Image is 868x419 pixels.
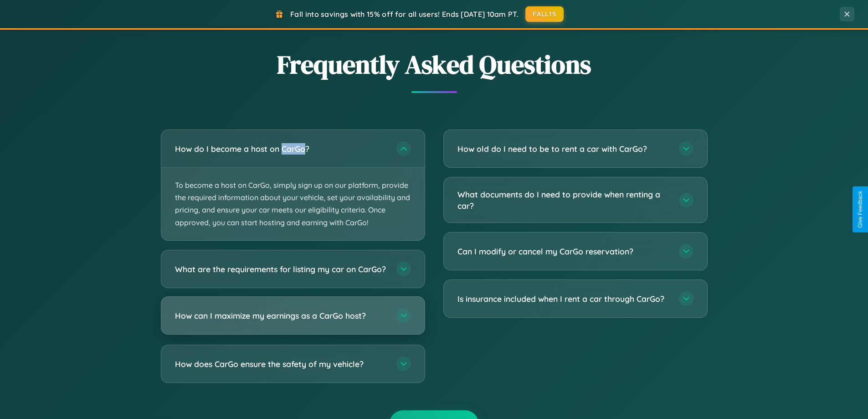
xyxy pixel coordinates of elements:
p: To become a host on CarGo, simply sign up on our platform, provide the required information about... [161,168,425,240]
h3: Is insurance included when I rent a car through CarGo? [457,293,670,305]
h3: Can I modify or cancel my CarGo reservation? [457,246,670,257]
h3: How does CarGo ensure the safety of my vehicle? [175,358,387,369]
h3: What are the requirements for listing my car on CarGo? [175,263,387,274]
h3: How do I become a host on CarGo? [175,143,387,155]
span: Fall into savings with 15% off for all users! Ends [DATE] 10am PT. [290,10,519,19]
button: FALL15 [525,6,564,22]
div: Give Feedback [857,191,863,228]
h3: How old do I need to be to rent a car with CarGo? [457,143,670,155]
h3: What documents do I need to provide when renting a car? [457,189,670,211]
h3: How can I maximize my earnings as a CarGo host? [175,310,387,321]
h2: Frequently Asked Questions [161,47,708,82]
